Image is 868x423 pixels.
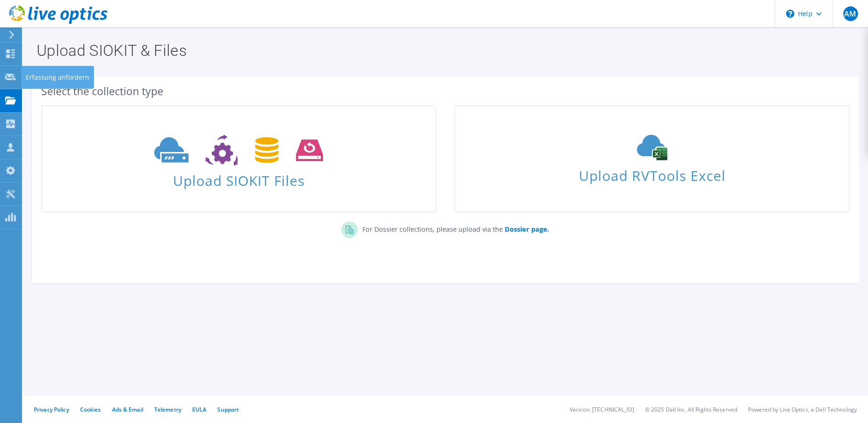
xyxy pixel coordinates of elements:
[41,86,850,96] div: Select the collection type
[80,406,101,413] a: Cookies
[21,66,94,89] div: Erfassung anfordern
[41,105,436,212] a: Upload SIOKIT Files
[455,163,848,183] span: Upload RVTools Excel
[217,406,239,413] a: Support
[34,406,69,413] a: Privacy Policy
[505,225,549,233] b: Dossier page.
[843,6,858,21] span: AM
[503,225,549,233] a: Dossier page.
[192,406,206,413] a: EULA
[748,406,857,413] li: Powered by Live Optics, a Dell Technology
[645,406,737,413] li: © 2025 Dell Inc. All Rights Reserved
[154,406,181,413] a: Telemetry
[37,43,850,58] h1: Upload SIOKIT & Files
[358,222,549,234] p: For Dossier collections, please upload via the
[786,10,794,18] svg: \n
[570,406,634,413] li: Version: [TECHNICAL_ID]
[112,406,143,413] a: Ads & Email
[42,168,435,188] span: Upload SIOKIT Files
[454,105,849,212] a: Upload RVTools Excel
